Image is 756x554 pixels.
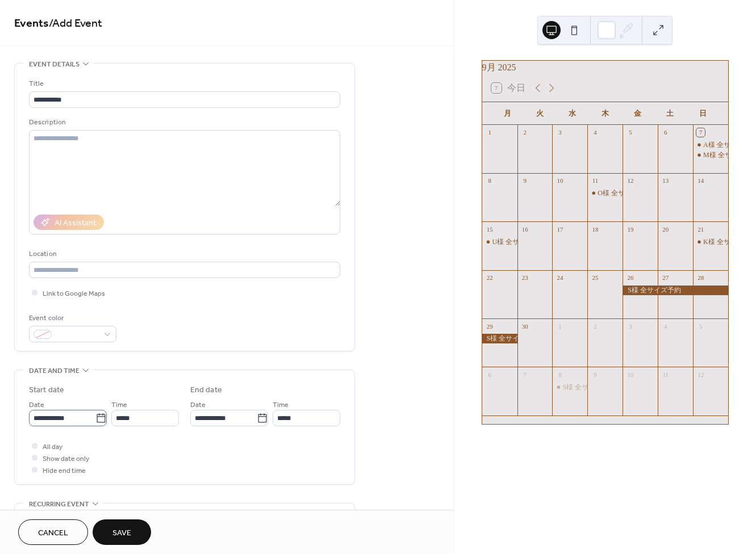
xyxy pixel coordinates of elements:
[482,237,517,247] div: U様 全サイズ予約
[29,384,64,396] div: Start date
[486,177,494,185] div: 8
[18,519,88,545] button: Cancel
[486,322,494,330] div: 29
[687,102,719,125] div: 日
[29,58,80,70] span: Event details
[486,370,494,379] div: 6
[43,441,62,453] span: All day
[626,322,634,330] div: 3
[491,102,524,125] div: 月
[521,225,529,233] div: 16
[112,527,131,539] span: Save
[661,274,670,282] div: 27
[492,237,547,247] div: U様 全サイズ予約
[589,102,621,125] div: 木
[696,128,705,137] div: 7
[626,225,634,233] div: 19
[486,225,494,233] div: 15
[486,128,494,137] div: 1
[49,12,102,35] span: / Add Event
[696,370,705,379] div: 12
[661,128,670,137] div: 6
[521,370,529,379] div: 7
[29,312,114,324] div: Event color
[524,102,556,125] div: 火
[38,527,68,539] span: Cancel
[623,286,728,295] div: S様 全サイズ予約
[562,383,616,392] div: S様 全サイズ試着
[43,453,89,465] span: Show date only
[626,370,634,379] div: 10
[273,399,289,411] span: Time
[552,383,587,392] div: S様 全サイズ試着
[486,274,494,282] div: 22
[29,365,80,377] span: Date and time
[591,128,599,137] div: 4
[591,225,599,233] div: 18
[521,128,529,137] div: 2
[555,370,564,379] div: 8
[43,465,86,477] span: Hide end time
[661,177,670,185] div: 13
[661,370,670,379] div: 11
[93,519,151,545] button: Save
[654,102,686,125] div: 土
[190,399,206,411] span: Date
[696,322,705,330] div: 5
[591,322,599,330] div: 2
[29,399,44,411] span: Date
[626,274,634,282] div: 26
[555,225,564,233] div: 17
[521,322,529,330] div: 30
[591,370,599,379] div: 9
[43,288,105,300] span: Link to Google Maps
[555,128,564,137] div: 3
[626,177,634,185] div: 12
[591,274,599,282] div: 25
[696,177,705,185] div: 14
[661,322,670,330] div: 4
[591,177,599,185] div: 11
[29,116,338,128] div: Description
[587,188,623,198] div: O様 全サイズ予約
[626,128,634,137] div: 5
[111,399,127,411] span: Time
[482,334,517,343] div: S様 全サイズ予約
[555,177,564,185] div: 10
[521,274,529,282] div: 23
[482,61,728,74] div: 9月 2025
[14,12,49,35] a: Events
[693,237,728,247] div: K様 全サイズ予約
[556,102,588,125] div: 水
[621,102,654,125] div: 金
[190,384,222,396] div: End date
[29,248,338,260] div: Location
[696,225,705,233] div: 21
[29,498,89,510] span: Recurring event
[598,188,652,198] div: O様 全サイズ予約
[521,177,529,185] div: 9
[555,322,564,330] div: 1
[693,140,728,150] div: A様 全サイズ予約
[555,274,564,282] div: 24
[29,78,338,90] div: Title
[696,274,705,282] div: 28
[661,225,670,233] div: 20
[693,150,728,160] div: M様 全サイズ予約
